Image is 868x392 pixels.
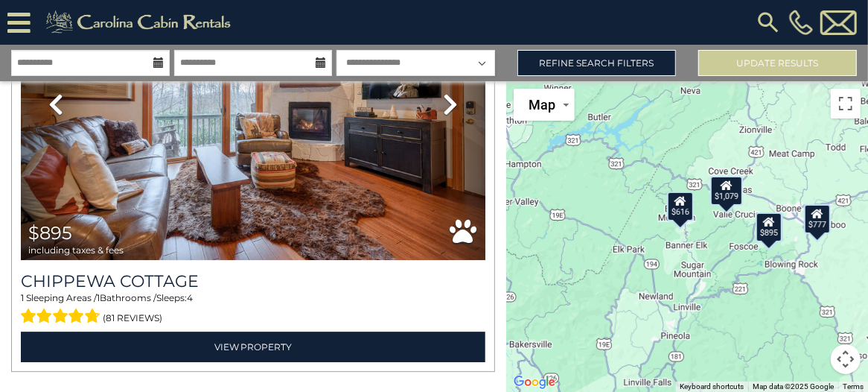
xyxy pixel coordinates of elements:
div: $777 [804,204,831,234]
img: search-regular.svg [755,9,782,36]
button: Map camera controls [831,344,861,374]
span: Map [529,97,555,113]
img: Khaki-logo.png [38,7,243,37]
span: (81 reviews) [103,309,163,328]
span: Map data ©2025 Google [753,382,834,391]
a: Open this area in Google Maps (opens a new window) [510,373,559,392]
span: $895 [28,222,72,244]
button: Keyboard shortcuts [680,382,744,392]
div: $1,079 [710,176,743,206]
span: 1 [97,292,100,303]
button: Change map style [514,89,575,121]
span: including taxes & fees [28,245,124,255]
a: [PHONE_NUMBER] [785,10,817,35]
div: Sleeping Areas / Bathrooms / Sleeps: [21,291,485,327]
img: Google [510,373,559,392]
div: $895 [756,212,782,241]
div: $616 [667,192,694,221]
a: Refine Search Filters [517,50,676,76]
a: View Property [21,332,485,362]
button: Toggle fullscreen view [831,89,861,118]
span: 4 [187,292,193,303]
button: Update Results [698,50,857,76]
span: 1 [21,292,24,303]
a: Terms (opens in new tab) [843,382,864,391]
a: Chippewa Cottage [21,271,485,291]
